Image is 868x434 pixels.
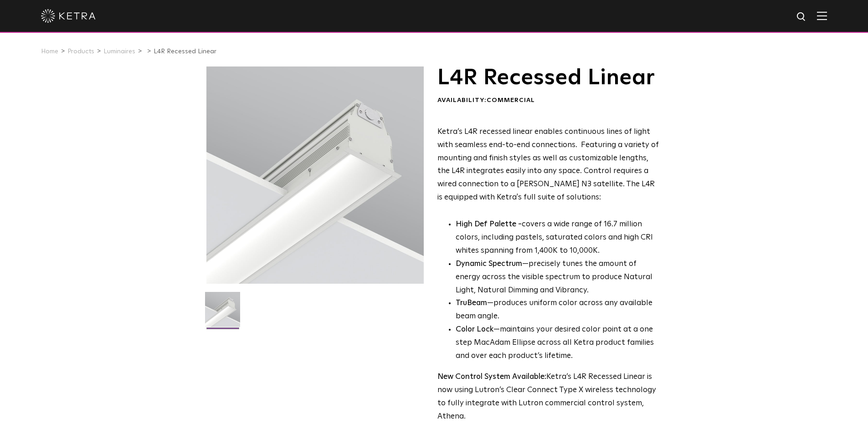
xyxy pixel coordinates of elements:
[205,292,240,334] img: L4R-2021-Web-Square
[103,48,135,55] a: Luminaires
[796,11,807,23] img: search icon
[154,48,216,55] a: L4R Recessed Linear
[437,66,659,89] h1: L4R Recessed Linear
[41,48,58,55] a: Home
[41,9,96,23] img: ketra-logo-2019-white
[456,323,659,363] li: —maintains your desired color point at a one step MacAdam Ellipse across all Ketra product famili...
[437,373,546,381] strong: New Control System Available:
[456,218,659,258] p: covers a wide range of 16.7 million colors, including pastels, saturated colors and high CRI whit...
[437,126,659,204] p: Ketra’s L4R recessed linear enables continuous lines of light with seamless end-to-end connection...
[437,96,659,105] div: Availability:
[456,258,659,297] li: —precisely tunes the amount of energy across the visible spectrum to produce Natural Light, Natur...
[456,299,487,307] strong: TruBeam
[67,48,94,55] a: Products
[487,97,535,103] span: Commercial
[456,297,659,323] li: —produces uniform color across any available beam angle.
[817,11,827,20] img: Hamburger%20Nav.svg
[456,326,493,333] strong: Color Lock
[456,220,522,228] strong: High Def Palette -
[456,260,522,268] strong: Dynamic Spectrum
[437,371,659,424] p: Ketra’s L4R Recessed Linear is now using Lutron’s Clear Connect Type X wireless technology to ful...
